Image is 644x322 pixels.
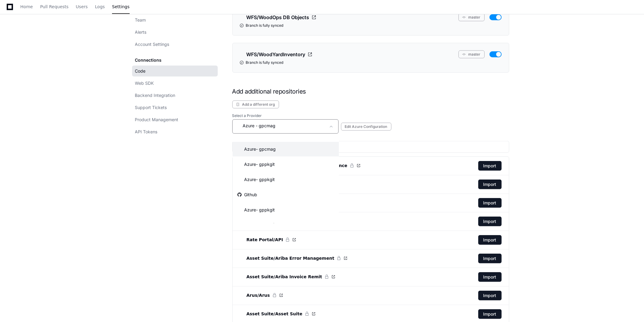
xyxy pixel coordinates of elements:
span: - gppkgit [256,161,275,167]
div: Azure [237,221,275,229]
span: - gppkgit [256,222,275,228]
div: Azure [237,206,275,214]
div: Azure [237,176,275,183]
span: - gpcmag [256,146,276,152]
div: Github [237,192,257,198]
span: - gppkgit [256,207,275,213]
div: Azure [237,146,276,153]
div: Azure [237,161,275,168]
span: - gppkgit [256,176,275,183]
